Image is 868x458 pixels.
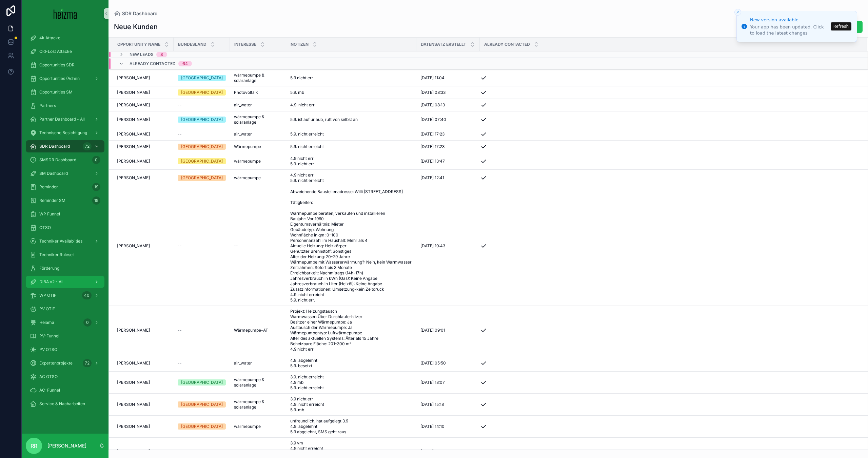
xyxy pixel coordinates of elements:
span: 4.8. abgelehnt 5.9. besetzt [290,358,340,369]
span: Datensatz erstellt [421,42,466,47]
a: 4.9 nicht err 5.9. nicht erreicht [290,172,412,183]
span: [PERSON_NAME] [117,102,150,108]
button: Close toast [734,9,741,16]
a: Wärmepumpe [234,144,282,149]
a: wärmepumpe & solaranlage [234,72,282,83]
span: Photovoltaik [234,90,258,95]
span: OTSO [39,225,51,230]
div: [GEOGRAPHIC_DATA] [181,75,223,81]
span: [PERSON_NAME] [117,131,150,137]
span: Abweichende Baustellenadresse: Willi [STREET_ADDRESS] Tätigkeiten: Wärmepumpe beraten, verkaufen ... [290,189,412,303]
a: Opportunities SDR [26,59,104,71]
span: RR [31,442,37,450]
a: [PERSON_NAME] [117,243,170,249]
span: unfreundlich, hat aufgelegt 3.9 4.9. abgelehnt 5.9 abgelehnt, SMS geht raus [290,418,412,435]
span: 4k Attacke [39,35,60,41]
span: [PERSON_NAME] [117,402,150,407]
a: Opportunities SM [26,86,104,98]
a: [PERSON_NAME] [117,449,170,454]
a: PV OTSO [26,343,104,356]
div: 19 [92,196,100,205]
a: 5.9. ist auf urlaub, ruft von selbst an [290,117,412,122]
span: [DATE] 08:13 [420,102,445,108]
a: 3.9. nicht erreicht 4.9 mb 5.9. nicht erreicht [290,374,412,391]
a: [GEOGRAPHIC_DATA] [178,401,226,408]
span: [DATE] 05:50 [420,360,446,366]
a: SM Dashboard [26,167,104,180]
span: air_water [234,131,252,137]
a: Old-Lost Attacke [26,45,104,58]
span: WP Funnel [39,211,60,217]
a: wärmepumpe [234,175,282,181]
span: Förderung [39,266,59,271]
a: 4.8. abgelehnt 5.9. besetzt [290,358,412,369]
a: WP Funnel [26,208,104,220]
div: 40 [82,291,92,299]
span: 5.9. mb [290,90,304,95]
a: 3.9 nicht err 4.9. nicht erreicht 5.9. mb [290,396,412,413]
span: -- [178,360,182,366]
span: wärmepumpe [234,449,261,454]
div: [GEOGRAPHIC_DATA] [181,117,223,123]
span: PV-Funnel [39,333,59,339]
a: [DATE] 12:41 [420,175,476,181]
a: Techniker Ruleset [26,249,104,261]
a: -- [178,449,226,454]
a: 5.9. nicht erreicht [290,144,412,149]
span: [DATE] 09:01 [420,328,445,333]
span: [DATE] 10:43 [420,243,445,249]
a: wärmepumpe [234,449,282,454]
a: [GEOGRAPHIC_DATA] [178,175,226,181]
a: [DATE] 10:43 [420,243,476,249]
button: Refresh [831,22,851,30]
a: air_water [234,360,282,366]
a: 4k Attacke [26,32,104,44]
a: [GEOGRAPHIC_DATA] [178,158,226,164]
span: [PERSON_NAME] [117,117,150,122]
a: air_water [234,131,282,137]
a: 4.9. nicht err. [290,102,412,108]
a: -- [178,131,226,137]
div: [GEOGRAPHIC_DATA] [181,144,223,150]
a: [DATE] 07:40 [420,117,476,122]
span: [DATE] 14:10 [420,424,445,429]
span: -- [178,131,182,137]
a: [PERSON_NAME] [117,90,170,95]
span: Wärmepumpe-AT [234,328,268,333]
div: scrollable content [22,27,108,419]
span: Wärmepumpe [234,144,261,149]
a: PV OTIF [26,303,104,315]
span: [DATE] 09:47 [420,449,446,454]
span: WP OTIF [39,293,56,298]
a: Techniker Availabilties [26,235,104,247]
a: [DATE] 13:47 [420,159,476,164]
span: 3.9 nicht err 4.9. nicht erreicht 5.9. mb [290,396,363,413]
a: 5.9 nicht err [290,75,412,81]
span: wärmepumpe [234,424,261,429]
p: [PERSON_NAME] [47,442,86,449]
div: 8 [160,52,163,57]
a: Wärmepumpe-AT [234,328,282,333]
a: 5.9. nicht erreicht [290,131,412,137]
a: Photovoltaik [234,90,282,95]
span: SMSDR Dashboard [39,157,76,163]
span: New Leads [130,52,154,57]
a: wärmepumpe & solaranlage [234,114,282,125]
a: -- [234,243,282,249]
span: -- [178,102,182,108]
a: -- [178,328,226,333]
a: SMSDR Dashboard0 [26,154,104,166]
span: Projekt: Heizungstausch Warmwasser: Über Durchlauferhitzer Besitzer einer Wärmepumpe: Ja Austausc... [290,309,412,352]
a: [DATE] 08:13 [420,102,476,108]
a: [GEOGRAPHIC_DATA] [178,75,226,81]
a: [DATE] 08:33 [420,90,476,95]
a: [PERSON_NAME] [117,75,170,81]
span: [PERSON_NAME] [117,449,150,454]
a: Partners [26,100,104,112]
span: [PERSON_NAME] [117,243,150,249]
span: Notizen [291,42,309,47]
a: [PERSON_NAME] [117,328,170,333]
span: Partners [39,103,56,108]
a: 5.9. mb [290,90,412,95]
